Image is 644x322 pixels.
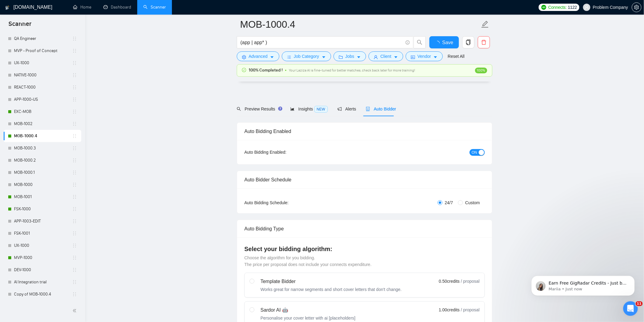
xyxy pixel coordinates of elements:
[475,68,487,73] span: 100%
[4,227,81,240] li: FSK-1001
[4,130,81,142] li: MOB-1000.4
[4,142,81,154] li: MOB-1000.3
[4,215,81,227] li: APP-1003-EDIT
[14,227,72,240] a: FSK-1001
[278,106,283,111] div: Tooltip anchor
[72,194,77,199] span: holder
[143,5,166,10] a: searchScanner
[244,255,372,267] span: Choose the algorithm for you bidding. The price per proposal does not include your connects expen...
[72,255,77,260] span: holder
[461,278,480,284] span: / proposal
[4,240,81,252] li: UX-1000
[72,280,77,285] span: holder
[411,55,415,59] span: idcard
[14,93,72,106] a: APP-1000-US
[339,55,343,59] span: folder
[294,53,319,60] span: Job Category
[4,203,81,215] li: FSK-1000
[14,57,72,69] a: UX-1000
[237,107,281,111] span: Preview Results
[282,51,331,61] button: barsJob Categorycaret-down
[237,51,279,61] button: settingAdvancedcaret-down
[244,149,324,156] div: Auto Bidding Enabled:
[290,107,327,111] span: Insights
[72,292,77,297] span: holder
[4,264,81,276] li: DEV-1000
[463,199,482,206] span: Custom
[366,107,396,111] span: Auto Bidder
[429,36,459,48] button: Save
[261,315,355,321] div: Personalise your cover letter with ai [placeholders]
[14,179,72,191] a: MOB-1000
[5,3,9,12] img: logo
[289,68,415,72] span: Your Laziza AI is fine-tuned for better matches, check back later for more training!
[463,40,474,45] span: copy
[414,36,426,48] button: search
[568,4,577,11] span: 1122
[623,301,638,316] iframe: Intercom live chat
[4,118,81,130] li: MOB-1002
[14,154,72,166] a: MOB-1000.2
[322,55,326,59] span: caret-down
[14,191,72,203] a: MOB-1001
[4,33,81,45] li: QA Engineer
[72,97,77,102] span: holder
[443,199,456,206] span: 24/7
[442,39,453,46] span: Save
[4,288,81,300] li: Copy of MOB-1000.4
[394,55,398,59] span: caret-down
[406,40,410,44] span: info-circle
[632,2,642,12] button: setting
[72,121,77,126] span: holder
[478,40,490,45] span: delete
[345,53,355,60] span: Jobs
[103,5,131,10] a: dashboardDashboard
[261,306,355,314] div: Sardor AI 🤖
[14,130,72,142] a: MOB-1000.4
[380,53,391,60] span: Client
[72,158,77,163] span: holder
[14,45,72,57] a: MVP - Proof of Concept
[240,39,403,46] input: Search Freelance Jobs...
[72,207,77,212] span: holder
[4,191,81,203] li: MOB-1001
[242,68,246,72] span: check-circle
[249,53,268,60] span: Advanced
[414,40,425,45] span: search
[72,170,77,175] span: holder
[478,36,490,48] button: delete
[4,252,81,264] li: MVP-1000
[14,142,72,154] a: MOB-1000.3
[244,123,485,140] div: Auto Bidding Enabled
[14,288,72,300] a: Copy of MOB-1000.4
[4,106,81,118] li: EXC-MOB
[72,36,77,41] span: holder
[244,220,485,237] div: Auto Bidding Type
[72,73,77,78] span: holder
[290,107,295,111] span: area-chart
[4,19,36,32] span: Scanner
[14,33,72,45] a: QA Engineer
[369,51,403,61] button: userClientcaret-down
[72,85,77,90] span: holder
[4,166,81,179] li: MOB-1000.1
[14,264,72,276] a: DEV-1000
[406,51,443,61] button: idcardVendorcaret-down
[366,107,370,111] span: robot
[472,149,477,156] span: ON
[435,41,442,46] span: loading
[72,61,77,65] span: holder
[4,57,81,69] li: UX-1000
[4,81,81,93] li: REACT-1000
[240,17,480,32] input: Scanner name...
[72,182,77,187] span: holder
[462,36,474,48] button: copy
[261,286,402,292] div: Works great for narrow segments and short cover letters that don't change.
[244,245,485,253] h4: Select your bidding algorithm:
[244,199,324,206] div: Auto Bidding Schedule:
[357,55,361,59] span: caret-down
[636,301,643,306] span: 11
